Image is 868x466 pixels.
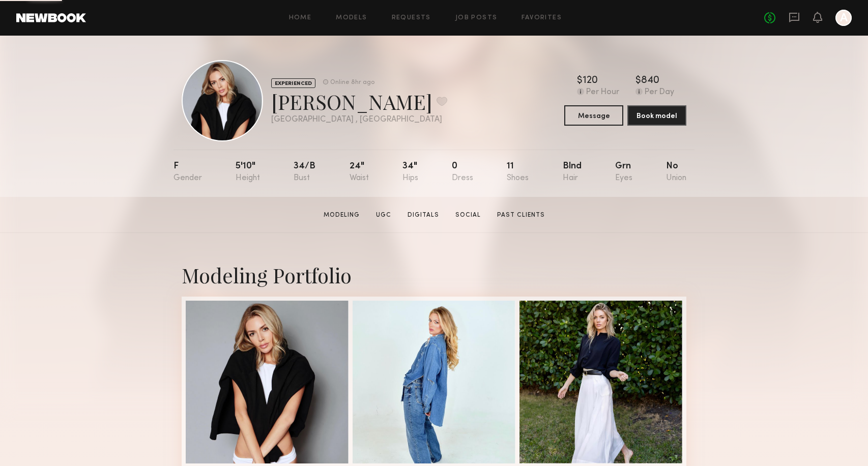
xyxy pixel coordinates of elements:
[666,162,686,183] div: No
[627,105,686,126] button: Book model
[350,162,369,183] div: 24"
[271,88,447,115] div: [PERSON_NAME]
[403,211,443,220] a: Digitals
[236,162,260,183] div: 5'10"
[330,79,374,86] div: Online 8hr ago
[455,15,498,21] a: Job Posts
[320,211,364,220] a: Modeling
[451,211,485,220] a: Social
[452,162,473,183] div: 0
[563,162,582,183] div: Blnd
[577,76,583,86] div: $
[835,10,852,26] a: A
[583,76,598,86] div: 120
[522,15,562,21] a: Favorites
[182,261,686,288] div: Modeling Portfolio
[402,162,418,183] div: 34"
[493,211,549,220] a: Past Clients
[372,211,395,220] a: UGC
[271,115,447,124] div: [GEOGRAPHIC_DATA] , [GEOGRAPHIC_DATA]
[294,162,315,183] div: 34/b
[289,15,312,21] a: Home
[564,105,623,126] button: Message
[635,76,641,86] div: $
[641,76,659,86] div: 840
[336,15,367,21] a: Models
[645,88,674,97] div: Per Day
[271,78,315,88] div: EXPERIENCED
[173,162,202,183] div: F
[392,15,431,21] a: Requests
[615,162,632,183] div: Grn
[507,162,529,183] div: 11
[586,88,619,97] div: Per Hour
